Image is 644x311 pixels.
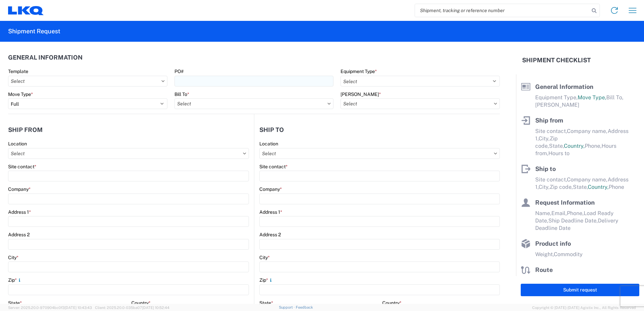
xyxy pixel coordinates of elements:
[259,300,273,306] label: State
[588,184,609,190] span: Country,
[8,164,36,170] label: Site contact
[382,300,401,306] label: Country
[8,127,43,133] h2: Ship from
[567,176,608,183] span: Company name,
[95,306,169,310] span: Client: 2025.20.0-035ba07
[535,83,593,90] span: General Information
[259,209,282,215] label: Address 1
[8,148,249,159] input: Select
[8,141,27,147] label: Location
[131,300,151,306] label: Country
[341,98,500,109] input: Select
[259,254,270,261] label: City
[415,4,589,17] input: Shipment, tracking or reference number
[539,184,550,190] span: City,
[564,143,585,149] span: Country,
[8,254,19,261] label: City
[550,184,573,190] span: Zip code,
[259,232,281,238] label: Address 2
[554,251,583,257] span: Commodity
[8,91,33,97] label: Move Type
[535,240,571,247] span: Product info
[535,165,556,172] span: Ship to
[8,232,30,238] label: Address 2
[259,186,282,192] label: Company
[535,102,579,108] span: [PERSON_NAME]
[8,76,167,87] input: Select
[535,210,551,216] span: Name,
[567,128,608,134] span: Company name,
[341,91,381,97] label: [PERSON_NAME]
[535,176,567,183] span: Site contact,
[65,306,92,310] span: [DATE] 10:43:43
[142,306,169,310] span: [DATE] 10:52:44
[567,210,584,216] span: Phone,
[259,277,273,283] label: Zip
[521,284,639,296] button: Submit request
[535,251,554,257] span: Weight,
[8,68,28,74] label: Template
[8,186,31,192] label: Company
[174,91,189,97] label: Bill To
[535,117,563,124] span: Ship from
[8,54,83,61] h2: General Information
[8,300,22,306] label: State
[535,128,567,134] span: Site contact,
[8,277,22,283] label: Zip
[535,199,595,206] span: Request Information
[532,305,636,311] span: Copyright © [DATE]-[DATE] Agistix Inc., All Rights Reserved
[8,306,92,310] span: Server: 2025.20.0-970904bc0f3
[548,217,598,224] span: Ship Deadline Date,
[259,127,284,133] h2: Ship to
[573,184,588,190] span: State,
[174,68,184,74] label: PO#
[609,184,624,190] span: Phone
[296,305,313,309] a: Feedback
[522,56,591,64] h2: Shipment Checklist
[174,98,334,109] input: Select
[341,68,377,74] label: Equipment Type
[548,150,570,157] span: Hours to
[585,143,602,149] span: Phone,
[259,141,278,147] label: Location
[8,27,60,35] h2: Shipment Request
[549,143,564,149] span: State,
[535,266,553,273] span: Route
[551,210,567,216] span: Email,
[259,164,288,170] label: Site contact
[279,305,296,309] a: Support
[578,94,606,101] span: Move Type,
[8,209,31,215] label: Address 1
[535,94,578,101] span: Equipment Type,
[539,135,550,142] span: City,
[259,148,500,159] input: Select
[606,94,623,101] span: Bill To,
